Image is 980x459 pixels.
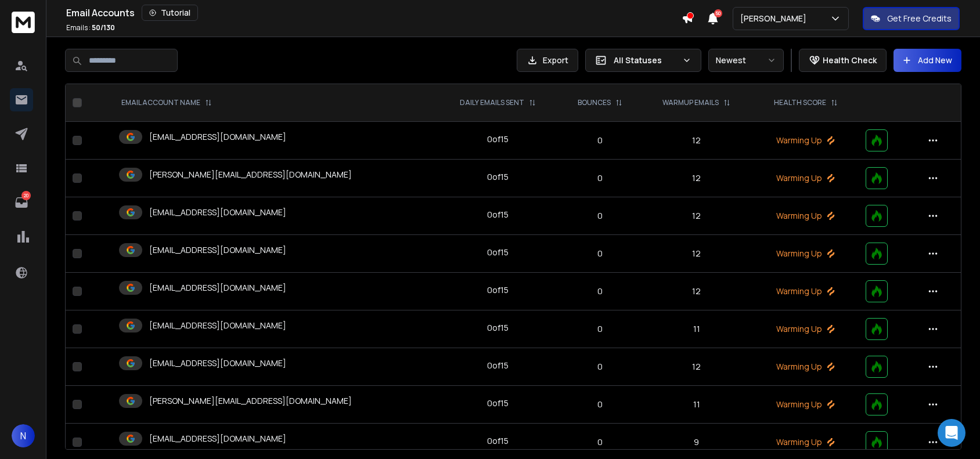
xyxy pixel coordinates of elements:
p: Emails : [66,23,115,32]
div: 0 of 15 [487,397,509,409]
p: Warming Up [759,248,852,259]
p: 20 [21,191,31,200]
p: [EMAIL_ADDRESS][DOMAIN_NAME] [149,207,286,218]
div: 0 of 15 [487,133,509,145]
p: Warming Up [759,323,852,335]
p: [EMAIL_ADDRESS][DOMAIN_NAME] [149,282,286,294]
p: All Statuses [614,55,678,66]
span: 50 / 130 [92,23,115,32]
div: 0 of 15 [487,435,509,447]
p: 0 [566,210,634,222]
p: [PERSON_NAME][EMAIL_ADDRESS][DOMAIN_NAME] [149,395,352,407]
td: 12 [641,273,752,310]
div: Open Intercom Messenger [938,419,965,447]
p: HEALTH SCORE [774,98,826,107]
p: [EMAIL_ADDRESS][DOMAIN_NAME] [149,357,286,369]
p: Warming Up [759,285,852,297]
div: 0 of 15 [487,322,509,334]
button: Tutorial [142,5,198,21]
button: Get Free Credits [863,7,960,30]
p: Warming Up [759,172,852,184]
p: Warming Up [759,361,852,373]
p: Get Free Credits [887,13,952,24]
p: WARMUP EMAILS [662,98,719,107]
td: 11 [641,310,752,348]
td: 12 [641,197,752,235]
p: Health Check [823,55,877,66]
button: Export [517,49,578,72]
p: [EMAIL_ADDRESS][DOMAIN_NAME] [149,320,286,331]
p: 0 [566,248,634,259]
td: 12 [641,235,752,273]
div: EMAIL ACCOUNT NAME [121,98,212,107]
button: Newest [708,49,784,72]
div: Email Accounts [66,5,682,21]
p: [PERSON_NAME] [740,13,811,24]
div: 0 of 15 [487,247,509,258]
p: [EMAIL_ADDRESS][DOMAIN_NAME] [149,131,286,143]
p: 0 [566,436,634,448]
p: 0 [566,323,634,335]
p: 0 [566,361,634,373]
div: 0 of 15 [487,284,509,296]
p: [EMAIL_ADDRESS][DOMAIN_NAME] [149,244,286,256]
p: Warming Up [759,436,852,448]
p: Warming Up [759,135,852,146]
button: N [12,424,35,447]
td: 11 [641,386,752,424]
p: [PERSON_NAME][EMAIL_ADDRESS][DOMAIN_NAME] [149,169,352,180]
div: 0 of 15 [487,209,509,221]
p: BOUNCES [578,98,611,107]
p: 0 [566,135,634,146]
p: [EMAIL_ADDRESS][DOMAIN_NAME] [149,433,286,444]
p: 0 [566,172,634,184]
p: Warming Up [759,210,852,222]
div: 0 of 15 [487,360,509,371]
a: 20 [10,191,33,214]
td: 12 [641,122,752,160]
p: Warming Up [759,399,852,410]
span: 50 [714,9,722,17]
p: 0 [566,399,634,410]
td: 12 [641,160,752,197]
p: 0 [566,285,634,297]
button: Add New [893,49,961,72]
button: Health Check [799,49,887,72]
div: 0 of 15 [487,171,509,183]
p: DAILY EMAILS SENT [460,98,524,107]
td: 12 [641,348,752,386]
